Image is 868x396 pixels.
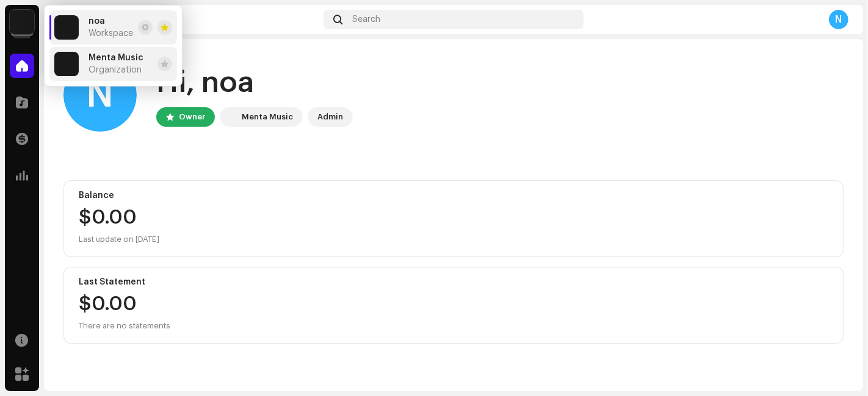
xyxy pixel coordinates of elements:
[79,232,828,247] div: Last update on [DATE]
[59,15,319,24] div: Home
[317,110,343,124] div: Admin
[352,15,380,24] span: Search
[242,110,293,124] div: Menta Music
[54,52,79,76] img: c1aec8e0-cc53-42f4-96df-0a0a8a61c953
[10,10,34,34] img: c1aec8e0-cc53-42f4-96df-0a0a8a61c953
[63,58,137,132] div: N
[63,267,844,344] re-o-card-value: Last Statement
[89,65,142,75] span: Organization
[79,191,828,200] div: Balance
[829,10,848,29] div: N
[89,53,143,63] span: Menta Music
[79,277,828,287] div: Last Statement
[63,180,844,257] re-o-card-value: Balance
[222,110,237,124] img: c1aec8e0-cc53-42f4-96df-0a0a8a61c953
[156,63,353,102] div: Hi, noa
[79,319,170,333] div: There are no statements
[179,110,205,124] div: Owner
[89,29,133,38] span: Workspace
[54,15,79,40] img: c1aec8e0-cc53-42f4-96df-0a0a8a61c953
[89,16,105,26] span: noa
